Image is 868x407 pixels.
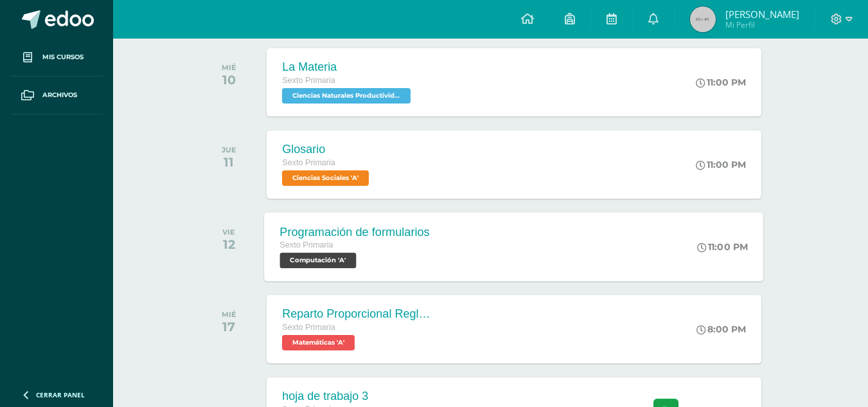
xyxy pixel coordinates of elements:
[696,77,746,88] div: 11:00 PM
[282,335,355,350] span: Matemáticas 'A'
[282,76,335,85] span: Sexto Primaria
[222,310,236,319] div: MIÉ
[222,72,236,87] div: 10
[725,19,799,30] span: Mi Perfil
[282,60,414,74] div: La Materia
[282,170,369,186] span: Ciencias Sociales 'A'
[282,323,335,332] span: Sexto Primaria
[282,390,378,403] div: hoja de trabajo 3
[280,253,357,268] span: Computación 'A'
[222,63,236,72] div: MIÉ
[222,154,236,170] div: 11
[222,228,235,237] div: VIE
[282,307,436,321] div: Reparto Proporcional Regla de Tres Directa Regla de Tres Indirecta
[222,319,236,334] div: 17
[42,52,84,62] span: Mis cursos
[280,225,430,239] div: Programación de formularios
[696,323,746,335] div: 8:00 PM
[696,159,746,170] div: 11:00 PM
[282,158,335,167] span: Sexto Primaria
[222,237,235,252] div: 12
[222,145,236,154] div: JUE
[282,143,372,156] div: Glosario
[282,88,411,104] span: Ciencias Naturales Productividad y Desarrollo 'A'
[10,39,103,77] a: Mis cursos
[725,8,799,21] span: [PERSON_NAME]
[280,240,333,249] span: Sexto Primaria
[36,390,85,399] span: Cerrar panel
[690,6,716,32] img: 45x45
[42,90,77,100] span: Archivos
[10,77,103,114] a: Archivos
[698,241,748,253] div: 11:00 PM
